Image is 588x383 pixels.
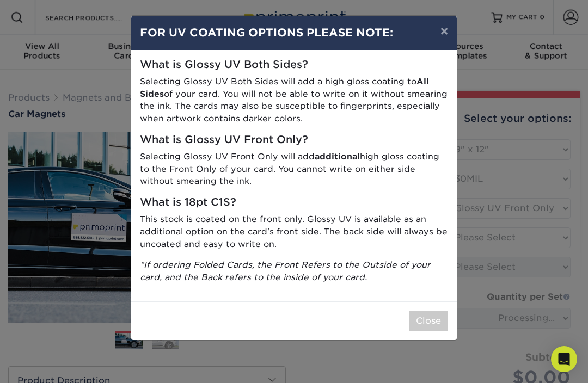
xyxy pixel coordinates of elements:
[140,76,429,99] strong: All Sides
[140,196,448,209] h5: What is 18pt C1S?
[140,151,448,188] p: Selecting Glossy UV Front Only will add high gloss coating to the Front Only of your card. You ca...
[140,59,448,71] h5: What is Glossy UV Both Sides?
[551,346,577,372] div: Open Intercom Messenger
[315,151,360,162] strong: additional
[409,311,448,331] button: Close
[432,16,457,46] button: ×
[140,260,431,282] i: *If ordering Folded Cards, the Front Refers to the Outside of your card, and the Back refers to t...
[140,76,448,125] p: Selecting Glossy UV Both Sides will add a high gloss coating to of your card. You will not be abl...
[140,134,448,146] h5: What is Glossy UV Front Only?
[140,24,448,41] h4: FOR UV COATING OPTIONS PLEASE NOTE:
[140,213,448,250] p: This stock is coated on the front only. Glossy UV is available as an additional option on the car...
